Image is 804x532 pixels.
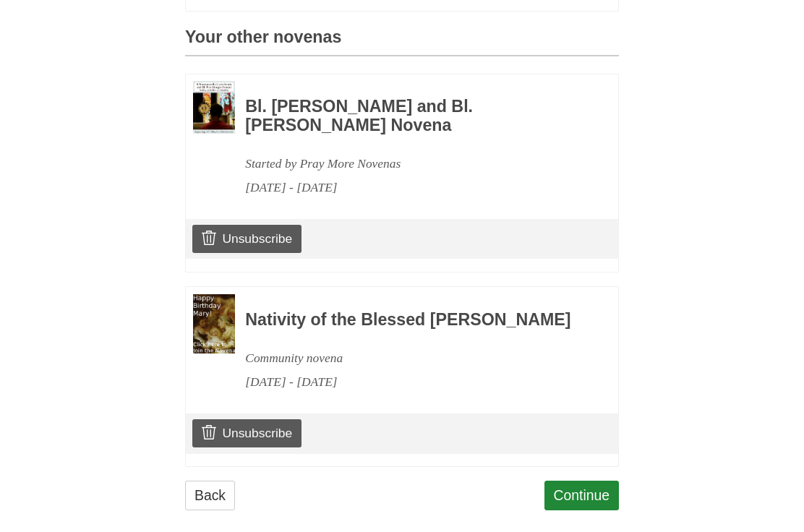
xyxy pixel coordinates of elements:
[245,176,579,199] div: [DATE] - [DATE]
[245,152,579,176] div: Started by Pray More Novenas
[185,481,235,510] a: Back
[192,419,301,447] a: Unsubscribe
[192,225,301,252] a: Unsubscribe
[245,346,579,370] div: Community novena
[245,311,579,330] h3: Nativity of the Blessed [PERSON_NAME]
[185,28,619,56] h3: Your other novenas
[245,370,579,394] div: [DATE] - [DATE]
[193,81,235,134] img: Novena image
[193,294,235,353] img: Novena image
[544,481,620,510] a: Continue
[245,98,579,134] h3: Bl. [PERSON_NAME] and Bl. [PERSON_NAME] Novena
